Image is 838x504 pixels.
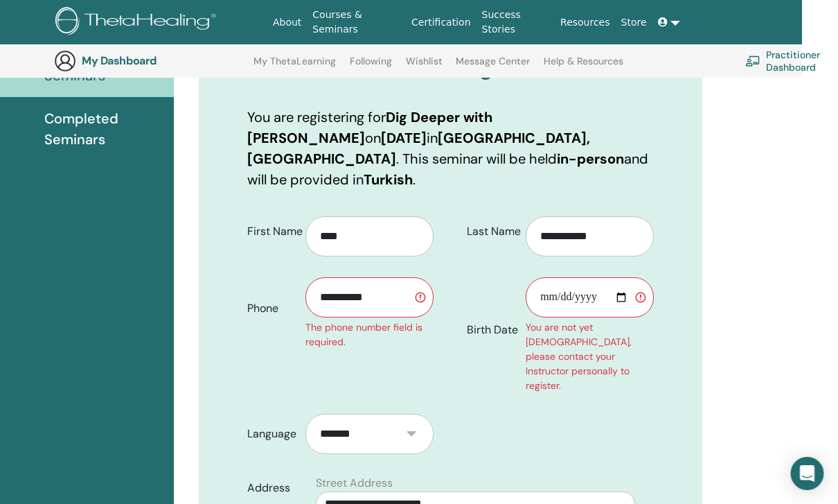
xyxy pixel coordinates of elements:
[407,10,476,35] a: Certification
[317,475,393,492] label: Street Address
[238,218,307,245] label: First Name
[544,55,624,78] a: Help & Resources
[477,2,556,42] a: Success Stories
[248,55,655,80] h3: Confirm Your Registration
[254,55,337,78] a: My ThetaLearning
[248,107,655,190] p: You are registering for on in . This seminar will be held and will be provided in .
[457,218,526,245] label: Last Name
[746,55,761,67] img: chalkboard-teacher.svg
[350,55,393,78] a: Following
[238,295,307,322] label: Phone
[791,457,824,490] div: Open Intercom Messenger
[364,171,413,189] b: Turkish
[457,317,526,343] label: Birth Date
[82,54,221,67] h3: My Dashboard
[56,7,222,38] img: logo.png
[45,108,163,150] span: Completed Seminars
[306,320,434,349] div: The phone number field is required.
[555,10,616,35] a: Resources
[238,421,307,447] label: Language
[456,55,531,78] a: Message Center
[407,55,443,78] a: Wishlist
[526,320,654,393] div: You are not yet [DEMOGRAPHIC_DATA], please contact your Instructor personally to register.
[55,50,77,72] img: generic-user-icon.jpg
[307,2,407,42] a: Courses & Seminars
[238,475,309,501] label: Address
[616,10,653,35] a: Store
[558,150,625,168] b: in-person
[248,108,493,147] b: Dig Deeper with [PERSON_NAME]
[268,10,307,35] a: About
[382,129,427,147] b: [DATE]
[248,129,591,168] b: [GEOGRAPHIC_DATA], [GEOGRAPHIC_DATA]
